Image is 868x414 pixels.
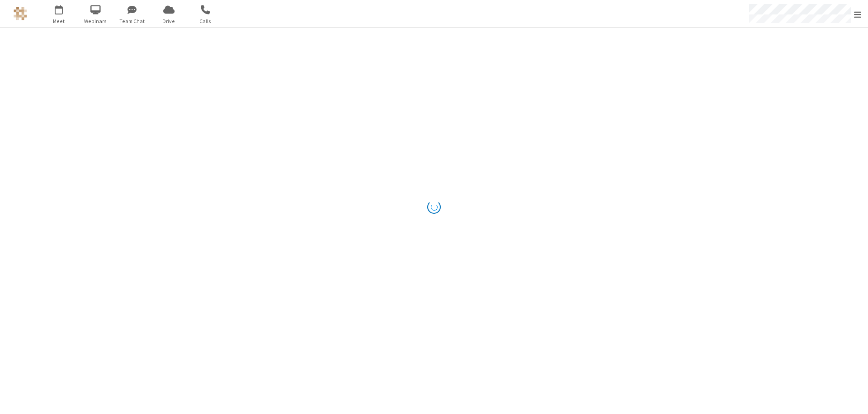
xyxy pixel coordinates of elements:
[115,17,149,25] span: Team Chat
[42,17,76,25] span: Meet
[14,7,27,20] img: QA Selenium DO NOT DELETE OR CHANGE
[152,17,186,25] span: Drive
[79,17,113,25] span: Webinars
[189,17,222,25] span: Calls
